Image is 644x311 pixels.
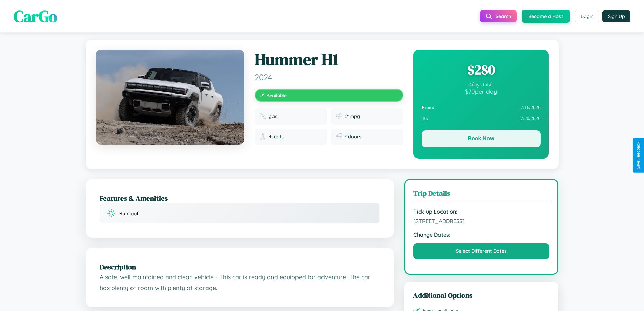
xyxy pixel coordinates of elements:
span: CarGo [14,5,57,27]
img: Doors [336,133,342,140]
h3: Trip Details [413,188,550,201]
p: A safe, well maintained and clean vehicle - This car is ready and equipped for adventure. The car... [100,272,380,293]
strong: Pick-up Location: [413,208,550,215]
button: Search [480,10,517,22]
span: [STREET_ADDRESS] [413,218,550,224]
strong: From: [422,105,435,110]
h2: Description [100,262,380,272]
img: Fuel type [259,113,266,120]
div: 7 / 20 / 2026 [422,113,541,124]
button: Book Now [422,130,541,147]
img: Hummer H1 2024 [96,50,244,145]
div: 4 days total [422,82,541,88]
strong: Change Dates: [413,231,550,238]
img: Seats [259,133,266,140]
button: Sign Up [602,10,630,22]
div: $ 70 per day [422,88,541,95]
div: Give Feedback [636,142,641,169]
span: 4 doors [345,134,361,140]
button: Select Different Dates [413,243,550,259]
span: Sunroof [119,210,139,217]
strong: To: [422,116,428,121]
span: Available [267,92,287,98]
img: Fuel efficiency [336,113,342,120]
h3: Additional Options [413,290,550,300]
div: $ 280 [422,61,541,79]
span: 4 seats [269,134,284,140]
span: 2024 [255,72,403,82]
span: gas [269,113,277,119]
h1: Hummer H1 [255,50,403,69]
span: 21 mpg [345,113,360,119]
button: Login [575,10,599,22]
h2: Features & Amenities [100,193,380,203]
button: Become a Host [522,10,570,23]
div: 7 / 16 / 2026 [422,102,541,113]
span: Search [496,13,511,19]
